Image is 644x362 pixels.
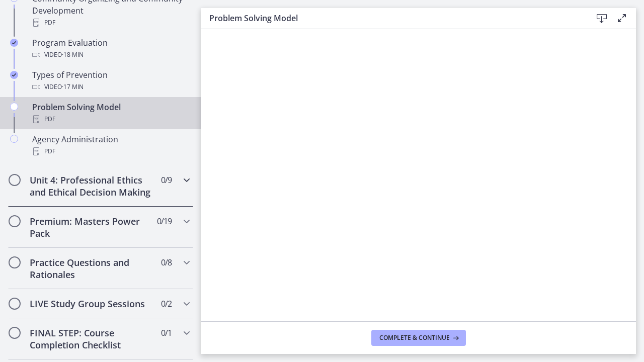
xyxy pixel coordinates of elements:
[32,101,189,125] div: Problem Solving Model
[10,71,18,79] i: Completed
[32,113,189,125] div: PDF
[32,49,189,61] div: Video
[161,327,172,339] span: 0 / 1
[371,330,466,346] button: Complete & continue
[32,37,189,61] div: Program Evaluation
[209,12,576,24] h3: Problem Solving Model
[32,145,189,157] div: PDF
[30,327,152,351] h2: FINAL STEP: Course Completion Checklist
[32,133,189,157] div: Agency Administration
[32,69,189,93] div: Types of Prevention
[157,215,172,227] span: 0 / 19
[10,39,18,47] i: Completed
[161,256,172,268] span: 0 / 8
[30,174,152,198] h2: Unit 4: Professional Ethics and Ethical Decision Making
[161,174,172,186] span: 0 / 9
[30,215,152,239] h2: Premium: Masters Power Pack
[379,334,450,342] span: Complete & continue
[32,17,189,29] div: PDF
[62,49,84,61] span: · 18 min
[62,81,84,93] span: · 17 min
[30,256,152,281] h2: Practice Questions and Rationales
[32,81,189,93] div: Video
[161,298,172,310] span: 0 / 2
[30,298,152,310] h2: LIVE Study Group Sessions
